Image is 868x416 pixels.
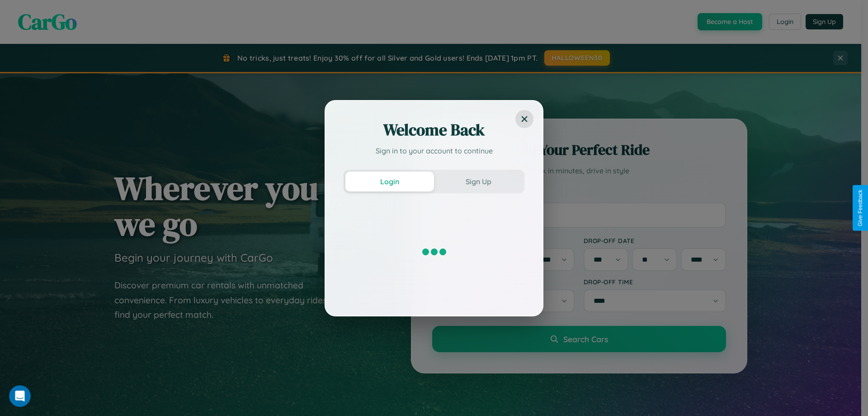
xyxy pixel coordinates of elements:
button: Login [345,172,434,191]
p: Sign in to your account to continue [344,145,524,156]
h2: Welcome Back [344,119,524,141]
div: Give Feedback [857,190,863,226]
button: Sign Up [434,172,523,191]
iframe: Intercom live chat [9,385,31,407]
